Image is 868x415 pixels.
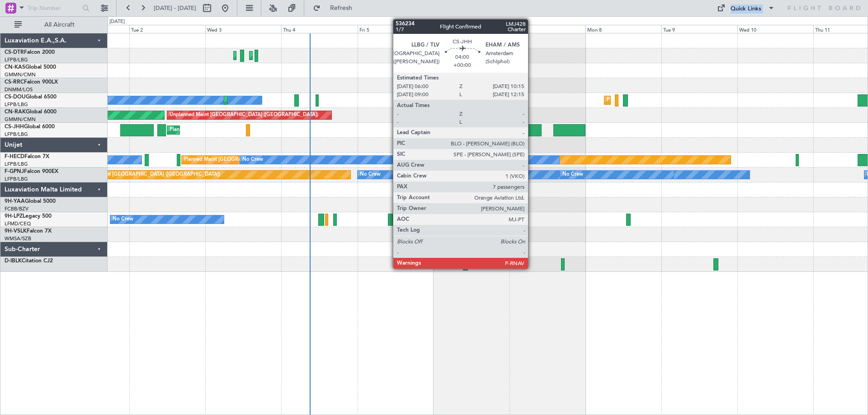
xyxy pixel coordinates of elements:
[5,214,23,219] span: 9H-LPZ
[78,168,220,182] div: Planned Maint [GEOGRAPHIC_DATA] ([GEOGRAPHIC_DATA])
[509,25,585,33] div: Sun 7
[5,154,24,159] span: F-HECD
[398,123,540,137] div: Planned Maint [GEOGRAPHIC_DATA] ([GEOGRAPHIC_DATA])
[5,176,28,182] a: LFPB/LBG
[5,169,58,174] a: F-GPNJFalcon 900EX
[562,168,583,182] div: No Crew
[5,214,52,219] a: 9H-LPZLegacy 500
[5,116,36,123] a: GMMN/CMN
[5,86,33,93] a: DNMM/LOS
[5,161,28,168] a: LFPB/LBG
[28,1,80,15] input: Trip Number
[309,1,363,15] button: Refresh
[5,56,28,63] a: LFPB/LBG
[252,49,359,62] div: Planned Maint [GEOGRAPHIC_DATA] (Ataturk)
[5,258,22,264] span: D-IBLK
[5,109,57,115] a: CN-RAKGlobal 6000
[226,93,369,107] div: Planned Maint [GEOGRAPHIC_DATA] ([GEOGRAPHIC_DATA])
[24,22,95,28] span: All Aircraft
[5,94,26,100] span: CS-DOU
[322,5,360,11] span: Refresh
[242,153,263,167] div: No Crew
[360,168,381,182] div: No Crew
[205,25,281,33] div: Wed 3
[5,124,24,130] span: CS-JHH
[5,79,24,85] span: CS-RRC
[5,220,31,227] a: LFMD/CEQ
[170,108,318,122] div: Unplanned Maint [GEOGRAPHIC_DATA] ([GEOGRAPHIC_DATA])
[5,50,24,55] span: CS-DTR
[661,25,737,33] div: Tue 9
[5,109,26,115] span: CN-RAK
[5,94,57,100] a: CS-DOUGlobal 6500
[5,65,56,70] a: CN-KASGlobal 5000
[154,4,196,12] span: [DATE] - [DATE]
[5,71,36,78] a: GMMN/CMN
[737,25,813,33] div: Wed 10
[129,25,205,33] div: Tue 2
[281,25,357,33] div: Thu 4
[5,154,49,159] a: F-HECDFalcon 7X
[5,65,25,70] span: CN-KAS
[5,258,53,264] a: D-IBLKCitation CJ2
[5,228,52,234] a: 9H-VSLKFalcon 7X
[5,50,55,55] a: CS-DTRFalcon 2000
[5,124,55,130] a: CS-JHHGlobal 6000
[358,25,434,33] div: Fri 5
[5,199,25,204] span: 9H-YAA
[5,199,56,204] a: 9H-YAAGlobal 5000
[5,205,28,212] a: FCBB/BZV
[184,153,326,167] div: Planned Maint [GEOGRAPHIC_DATA] ([GEOGRAPHIC_DATA])
[5,131,28,138] a: LFPB/LBG
[170,123,312,137] div: Planned Maint [GEOGRAPHIC_DATA] ([GEOGRAPHIC_DATA])
[712,1,779,15] button: Quick Links
[731,5,761,14] div: Quick Links
[5,79,58,85] a: CS-RRCFalcon 900LX
[585,25,661,33] div: Mon 8
[434,25,509,33] div: Sat 6
[5,169,24,174] span: F-GPNJ
[5,228,27,234] span: 9H-VSLK
[5,101,28,108] a: LFPB/LBG
[113,213,133,226] div: No Crew
[10,18,98,32] button: All Aircraft
[5,235,31,242] a: WMSA/SZB
[109,18,125,26] div: [DATE]
[607,93,749,107] div: Planned Maint [GEOGRAPHIC_DATA] ([GEOGRAPHIC_DATA])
